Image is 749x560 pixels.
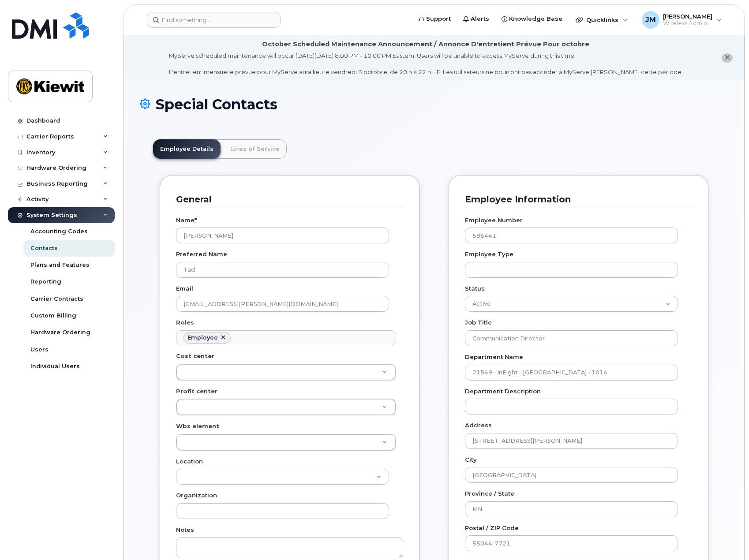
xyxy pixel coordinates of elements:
[176,352,214,360] label: Cost center
[465,421,492,429] label: Address
[176,194,397,205] h3: General
[465,524,519,532] label: Postal / ZIP Code
[465,353,523,361] label: Department Name
[465,284,485,293] label: Status
[711,522,742,553] iframe: Messenger Launcher
[223,139,287,159] a: Lines of Service
[176,250,227,258] label: Preferred Name
[195,217,197,224] abbr: required
[176,422,219,430] label: Wbs element
[465,387,541,396] label: Department Description
[722,53,733,63] button: close notification
[176,216,197,224] label: Name
[140,97,728,112] h1: Special Contacts
[187,334,218,341] div: Employee
[465,318,492,327] label: Job Title
[465,250,513,258] label: Employee Type
[465,216,523,224] label: Employee Number
[176,526,194,534] label: Notes
[176,318,194,327] label: Roles
[176,387,217,396] label: Profit center
[169,52,683,76] div: MyServe scheduled maintenance will occur [DATE][DATE] 8:00 PM - 10:00 PM Eastern. Users will be u...
[176,457,203,466] label: Location
[176,284,193,293] label: Email
[153,139,221,159] a: Employee Details
[465,455,477,464] label: City
[262,40,589,49] div: October Scheduled Maintenance Announcement / Annonce D'entretient Prévue Pour octobre
[176,491,217,500] label: Organization
[465,194,685,205] h3: Employee Information
[465,489,514,498] label: Province / State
